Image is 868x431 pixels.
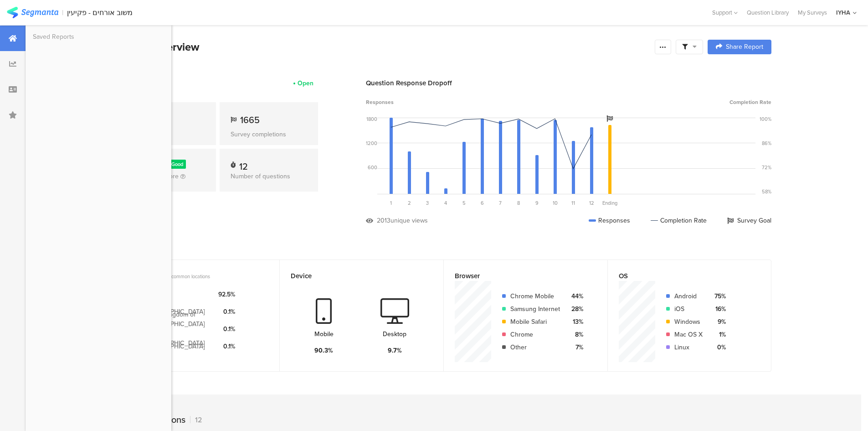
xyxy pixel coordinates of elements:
div: OS [619,271,745,281]
span: 6 [481,199,484,207]
div: [GEOGRAPHIC_DATA] [143,307,205,317]
div: 8% [567,330,583,339]
div: 9% [710,317,726,327]
span: 4 [444,199,447,207]
div: United Kingdom of [GEOGRAPHIC_DATA] and [GEOGRAPHIC_DATA] [143,310,211,348]
div: 2013 [377,216,390,225]
i: Survey Goal [606,115,613,122]
div: Browser [455,271,581,281]
div: Responses [589,216,630,225]
span: 11 [571,199,575,207]
div: Windows [674,317,703,327]
div: Android [674,291,703,301]
div: 1% [710,330,726,339]
div: 13% [567,317,583,327]
div: Question Response Dropoff [366,78,771,88]
div: 12 [239,160,248,169]
span: 4 most common locations [155,273,210,280]
div: Mobile Safari [510,317,560,327]
div: 1800 [366,115,377,123]
div: Chrome Mobile [510,291,560,301]
div: Ending [601,199,619,207]
div: Mac OS X [674,330,703,339]
span: 7 [499,199,502,207]
div: 86% [762,140,771,147]
span: Number of questions [231,171,290,181]
span: 1665 [240,113,260,127]
div: Linux [674,343,703,352]
div: iOS [674,304,703,314]
div: 28% [567,304,583,314]
div: Results Overview [115,39,650,55]
div: 75% [710,291,726,301]
a: My Surveys [793,8,832,17]
div: Mobile [314,329,334,339]
div: 72% [762,164,771,171]
span: 3 [426,199,429,207]
div: Support [712,5,738,20]
div: 600 [368,164,377,171]
div: 0.1% [218,342,235,351]
div: Saved Reports [33,32,74,42]
span: 8 [517,199,520,207]
div: 44% [567,291,583,301]
div: unique views [390,216,428,225]
div: משוב אורחים - פקיעין [67,8,133,17]
span: Responses [366,98,394,106]
div: 92.5% [218,290,235,299]
div: Desktop [383,329,406,339]
div: Completion Rate [651,216,707,225]
div: Open [298,78,313,88]
div: 100% [760,115,771,123]
span: Good [171,161,183,168]
span: 10 [553,199,558,207]
span: Completion Rate [729,98,771,106]
span: 9 [535,199,539,207]
span: 2 [408,199,411,207]
div: IYHA [836,8,850,17]
div: 12 [190,415,202,425]
div: 9.7% [388,346,402,355]
div: 0% [710,343,726,352]
div: Device [291,271,417,281]
div: 1200 [366,140,377,147]
div: 16% [710,304,726,314]
div: 90.3% [314,346,333,355]
div: Location [127,271,253,281]
div: Survey completions [231,130,307,139]
div: Samsung Internet [510,304,560,314]
img: segmanta logo [7,7,58,18]
div: Other [510,343,560,352]
div: Survey Goal [727,216,771,225]
span: 5 [462,199,466,207]
div: 7% [567,343,583,352]
div: Chrome [510,330,560,339]
div: 58% [762,188,771,195]
div: 0.1% [218,324,235,334]
div: [GEOGRAPHIC_DATA] [143,342,205,351]
span: 1 [390,199,392,207]
div: 0.1% [218,307,235,317]
span: Share Report [726,44,763,50]
div: | [62,7,63,18]
span: 12 [589,199,594,207]
a: Question Library [742,8,793,17]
